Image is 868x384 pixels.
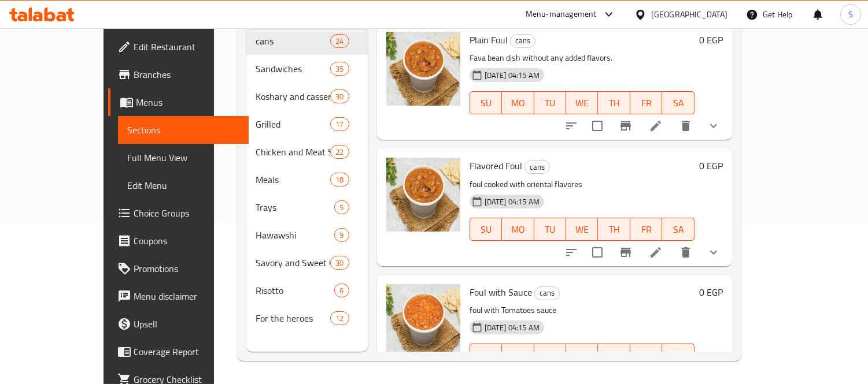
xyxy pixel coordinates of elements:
[635,347,658,364] span: FR
[612,112,640,140] button: Branch-specific-item
[480,70,544,81] span: [DATE] 04:15 AM
[630,344,662,367] button: FR
[246,138,368,166] div: Chicken and Meat Sandwiches22
[672,112,700,140] button: delete
[108,227,249,255] a: Coupons
[557,112,585,140] button: sort-choices
[480,196,544,207] span: [DATE] 04:15 AM
[557,238,585,266] button: sort-choices
[662,91,694,114] button: SA
[256,62,331,76] span: Sandwiches
[386,284,460,358] img: Foul with Sauce
[118,116,249,144] a: Sections
[525,161,549,174] span: cans
[667,95,689,111] span: SA
[470,344,502,367] button: SU
[667,347,689,364] span: SA
[470,31,508,49] span: Plain Foul
[330,311,349,325] div: items
[386,158,460,232] img: Flavored Foul
[331,313,348,324] span: 12
[707,245,721,259] svg: Show Choices
[630,218,662,241] button: FR
[571,347,593,364] span: WE
[598,218,630,241] button: TH
[134,40,239,54] span: Edit Restaurant
[331,147,348,158] span: 22
[118,144,249,172] a: Full Menu View
[118,172,249,199] a: Edit Menu
[108,88,249,116] a: Menus
[256,284,335,297] div: Risotto
[470,91,502,114] button: SU
[603,221,625,238] span: TH
[470,303,695,318] p: foul with Tomatoes sauce
[649,119,663,133] a: Edit menu item
[134,289,239,303] span: Menu disclaimer
[127,151,239,165] span: Full Menu View
[507,221,529,238] span: MO
[603,95,625,111] span: TH
[470,177,695,192] p: foul cooked with oriental flavores
[246,193,368,221] div: Trays5
[335,285,348,296] span: 6
[470,51,695,65] p: Fava bean dish without any added flavors.
[566,91,598,114] button: WE
[534,286,560,300] div: cans
[662,344,694,367] button: SA
[256,173,331,187] span: Meals
[507,95,529,111] span: MO
[331,258,348,269] span: 30
[256,117,331,131] span: Grilled
[475,95,497,111] span: SU
[256,228,335,242] span: Hawawshi
[330,145,349,159] div: items
[256,256,331,270] span: Savory and Sweet Crepes
[331,91,348,102] span: 30
[334,284,349,297] div: items
[136,95,239,109] span: Menus
[502,218,534,241] button: MO
[256,200,335,214] span: Trays
[475,221,497,238] span: SU
[330,90,349,103] div: items
[127,123,239,137] span: Sections
[246,304,368,332] div: For the heroes12
[662,218,694,241] button: SA
[108,199,249,227] a: Choice Groups
[256,90,331,103] div: Koshary and casseroles boxes
[585,114,610,138] span: Select to update
[335,202,348,213] span: 5
[598,344,630,367] button: TH
[246,249,368,277] div: Savory and Sweet Crepes30
[331,174,348,185] span: 18
[475,347,497,364] span: SU
[480,322,544,333] span: [DATE] 04:15 AM
[699,32,723,48] h6: 0 EGP
[534,344,566,367] button: TU
[707,119,721,133] svg: Show Choices
[330,117,349,131] div: items
[330,62,349,76] div: items
[127,178,239,192] span: Edit Menu
[108,282,249,310] a: Menu disclaimer
[330,34,349,48] div: items
[535,286,559,300] span: cans
[507,347,529,364] span: MO
[335,230,348,241] span: 9
[330,256,349,270] div: items
[134,345,239,359] span: Coverage Report
[256,34,331,48] div: cans
[134,234,239,248] span: Coupons
[386,32,460,106] img: Plain Foul
[256,145,331,159] div: Chicken and Meat Sandwiches
[672,238,700,266] button: delete
[108,338,249,366] a: Coverage Report
[635,221,658,238] span: FR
